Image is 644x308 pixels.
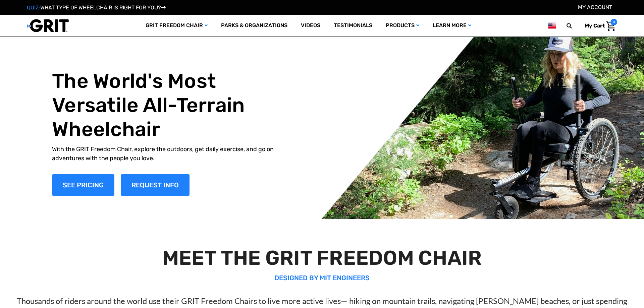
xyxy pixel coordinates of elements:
a: Products [379,15,426,37]
a: Testimonials [327,15,379,37]
img: Cart [606,21,615,31]
a: Slide number 1, Request Information [121,174,190,196]
h2: MEET THE GRIT FREEDOM CHAIR [16,246,628,270]
img: us.png [548,21,556,30]
p: DESIGNED BY MIT ENGINEERS [16,273,628,283]
a: Account [578,4,612,10]
a: Shop Now [52,174,114,196]
a: GRIT Freedom Chair [139,15,214,37]
a: Parks & Organizations [214,15,294,37]
input: Search [570,19,580,33]
p: With the GRIT Freedom Chair, explore the outdoors, get daily exercise, and go on adventures with ... [52,145,289,163]
span: My Cart [585,22,605,29]
a: QUIZ:WHAT TYPE OF WHEELCHAIR IS RIGHT FOR YOU? [27,4,166,11]
a: Cart with 0 items [580,19,617,33]
span: 0 [610,19,617,25]
span: QUIZ: [27,4,40,11]
img: GRIT All-Terrain Wheelchair and Mobility Equipment [27,19,69,33]
h1: The World's Most Versatile All-Terrain Wheelchair [52,69,289,141]
a: Learn More [426,15,478,37]
a: Videos [294,15,327,37]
